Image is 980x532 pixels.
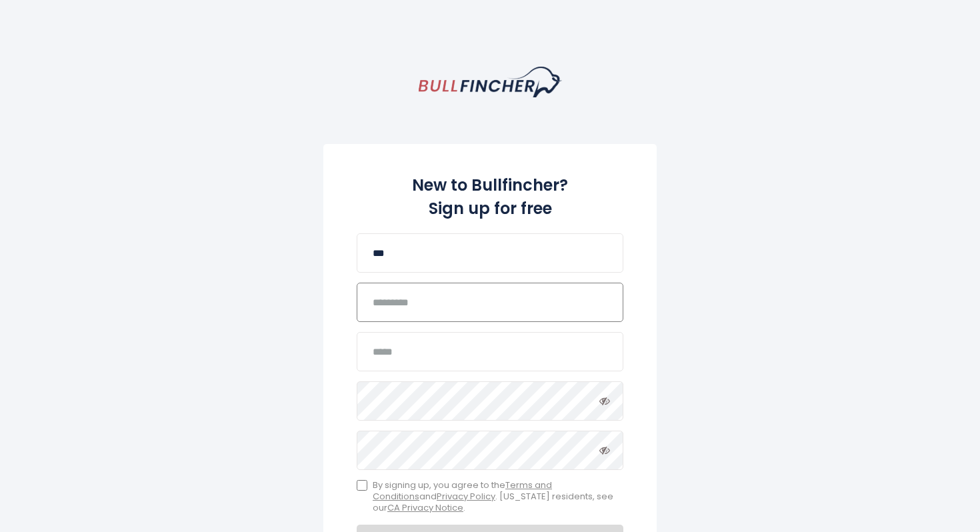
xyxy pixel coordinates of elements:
i: Toggle password visibility [599,395,610,406]
a: homepage [419,67,562,97]
a: Terms and Conditions [373,479,552,503]
span: By signing up, you agree to the and . [US_STATE] residents, see our . [373,480,623,514]
a: CA Privacy Notice [387,501,463,514]
a: Privacy Policy [437,490,495,503]
h2: New to Bullfincher? Sign up for free [357,173,623,220]
input: By signing up, you agree to theTerms and ConditionsandPrivacy Policy. [US_STATE] residents, see o... [357,480,367,491]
